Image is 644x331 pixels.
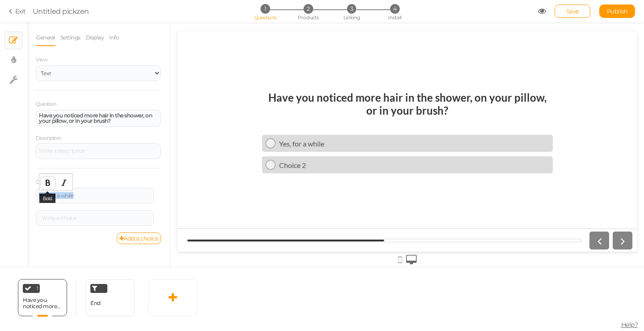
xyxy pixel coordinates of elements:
div: Choice 2 [98,129,372,138]
span: Linking [343,14,360,21]
div: End [85,279,135,316]
span: Questions [254,14,277,21]
li: 4 Install [374,4,415,13]
label: Description [36,135,61,142]
span: 3 [347,4,356,13]
span: Install [388,14,401,21]
span: Publish [607,8,628,15]
li: 3 Linking [331,4,373,13]
div: Bold [39,193,55,203]
a: Display [85,29,105,46]
strong: Have you noticed more hair in the shower, on your pillow, or in your brush? [91,60,369,86]
div: Save [555,4,590,18]
div: 1 Have you noticed more hair in the shower, on your pillow, or in your brush? [18,279,67,316]
span: 4 [390,4,399,13]
a: Exit [9,7,26,16]
a: Settings [60,29,81,46]
li: 1 Questions [244,4,286,13]
label: Choices [36,179,54,185]
div: Have you noticed more hair in the shower, on your pillow, or in your brush? [23,297,62,310]
li: 2 Products [288,4,329,13]
span: Untitled pickzen [33,7,89,16]
div: Italic [56,176,72,189]
strong: Have you noticed more hair in the shower, on your pillow, or in your brush? [39,112,152,124]
div: Yes, for a while [39,193,151,198]
span: End [90,300,101,306]
span: 1 [260,4,270,13]
span: View [36,56,47,63]
span: 1 [37,286,38,291]
a: General [36,29,55,46]
div: Yes, for a while [102,108,372,116]
a: Add a choice [117,232,161,244]
label: Question [36,101,56,107]
span: 2 [304,4,313,13]
div: Bold [40,176,55,189]
span: Products [298,14,319,21]
span: Help? [621,321,638,329]
span: Save [566,8,579,15]
a: Info [109,29,119,46]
